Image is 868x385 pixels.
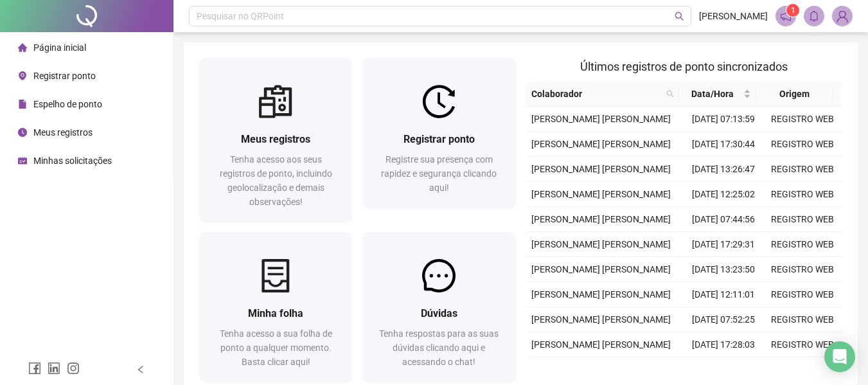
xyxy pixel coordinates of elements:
span: [PERSON_NAME] [PERSON_NAME] [531,239,671,249]
span: Registrar ponto [403,133,475,145]
span: 1 [791,6,795,15]
th: Origem [756,82,833,107]
td: [DATE] 17:29:31 [684,232,763,257]
span: facebook [28,362,41,375]
td: [DATE] 07:13:59 [684,107,763,132]
span: [PERSON_NAME] [PERSON_NAME] [531,189,671,199]
span: [PERSON_NAME] [PERSON_NAME] [531,289,671,300]
a: Minha folhaTenha acesso a sua folha de ponto a qualquer momento. Basta clicar aqui! [199,232,352,382]
span: linkedin [48,362,60,375]
span: Registrar ponto [33,71,96,81]
span: Tenha acesso a sua folha de ponto a qualquer momento. Basta clicar aqui! [220,328,332,367]
span: home [18,43,27,52]
span: schedule [18,156,27,165]
a: Registrar pontoRegistre sua presença com rapidez e segurança clicando aqui! [362,58,515,208]
span: [PERSON_NAME] [PERSON_NAME] [531,164,671,174]
span: Data/Hora [684,87,740,101]
span: clock-circle [18,128,27,137]
div: Open Intercom Messenger [824,341,855,372]
span: Minha folha [248,307,303,319]
span: [PERSON_NAME] [699,9,768,23]
td: REGISTRO WEB [763,107,842,132]
span: Tenha respostas para as suas dúvidas clicando aqui e acessando o chat! [379,328,499,367]
span: [PERSON_NAME] [PERSON_NAME] [531,214,671,224]
span: Tenha acesso aos seus registros de ponto, incluindo geolocalização e demais observações! [220,154,332,207]
span: environment [18,71,27,80]
td: REGISTRO WEB [763,257,842,282]
td: REGISTRO WEB [763,182,842,207]
td: [DATE] 13:33:41 [684,357,763,382]
span: search [666,90,674,98]
span: notification [780,10,792,22]
td: REGISTRO WEB [763,157,842,182]
span: search [675,12,684,21]
span: Colaborador [531,87,662,101]
td: REGISTRO WEB [763,332,842,357]
span: Espelho de ponto [33,99,102,109]
td: [DATE] 07:52:25 [684,307,763,332]
span: [PERSON_NAME] [PERSON_NAME] [531,114,671,124]
td: REGISTRO WEB [763,132,842,157]
td: REGISTRO WEB [763,232,842,257]
a: DúvidasTenha respostas para as suas dúvidas clicando aqui e acessando o chat! [362,232,515,382]
th: Data/Hora [679,82,756,107]
td: REGISTRO WEB [763,282,842,307]
span: Registre sua presença com rapidez e segurança clicando aqui! [381,154,497,193]
span: Meus registros [33,127,93,138]
span: file [18,100,27,109]
span: [PERSON_NAME] [PERSON_NAME] [531,314,671,325]
span: [PERSON_NAME] [PERSON_NAME] [531,264,671,274]
span: left [136,365,145,374]
td: [DATE] 12:25:02 [684,182,763,207]
span: Minhas solicitações [33,156,112,166]
td: [DATE] 07:44:56 [684,207,763,232]
span: Meus registros [241,133,310,145]
span: Últimos registros de ponto sincronizados [580,60,788,73]
td: REGISTRO WEB [763,307,842,332]
td: [DATE] 12:11:01 [684,282,763,307]
span: [PERSON_NAME] [PERSON_NAME] [531,339,671,350]
span: Dúvidas [421,307,457,319]
td: REGISTRO WEB [763,357,842,382]
td: [DATE] 17:28:03 [684,332,763,357]
img: 87951 [833,6,852,26]
span: search [664,84,677,103]
span: bell [808,10,820,22]
sup: 1 [786,4,799,17]
td: [DATE] 17:30:44 [684,132,763,157]
td: REGISTRO WEB [763,207,842,232]
a: Meus registrosTenha acesso aos seus registros de ponto, incluindo geolocalização e demais observa... [199,58,352,222]
td: [DATE] 13:23:50 [684,257,763,282]
span: [PERSON_NAME] [PERSON_NAME] [531,139,671,149]
span: Página inicial [33,42,86,53]
td: [DATE] 13:26:47 [684,157,763,182]
span: instagram [67,362,80,375]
